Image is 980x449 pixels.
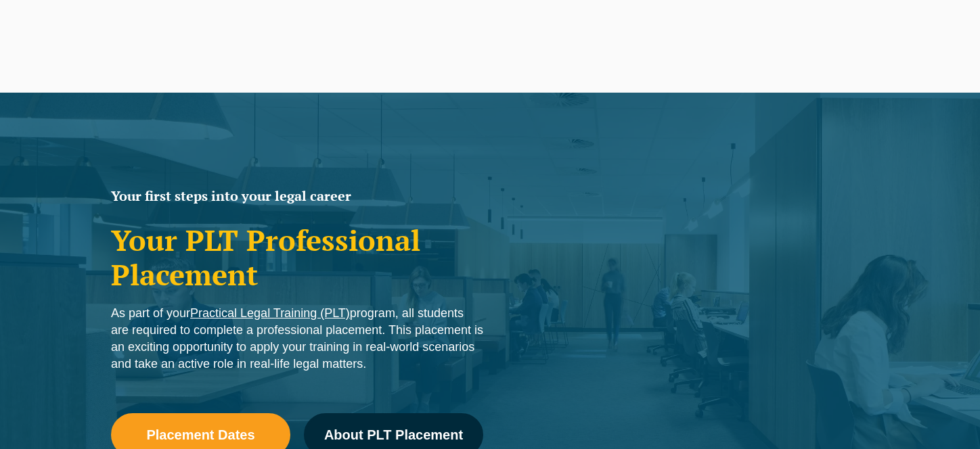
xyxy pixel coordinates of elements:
[190,306,350,320] a: Practical Legal Training (PLT)
[111,223,483,291] h1: Your PLT Professional Placement
[324,428,463,442] span: About PLT Placement
[146,428,254,442] span: Placement Dates
[111,189,483,203] h2: Your first steps into your legal career
[111,306,483,371] span: As part of your program, all students are required to complete a professional placement. This pla...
